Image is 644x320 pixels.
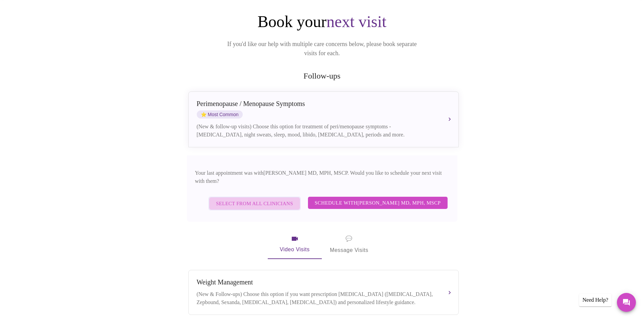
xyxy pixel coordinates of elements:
[187,71,457,81] h2: Follow-ups
[188,270,459,315] button: Weight Management(New & Follow-ups) Choose this option if you want prescription [MEDICAL_DATA] ([...
[315,198,441,207] span: Schedule with [PERSON_NAME] MD, MPH, MSCP
[579,294,612,306] div: Need Help?
[276,235,314,254] span: Video Visits
[187,12,457,31] h1: Book your
[209,197,301,210] button: Select from All Clinicians
[330,234,368,255] span: Message Visits
[197,110,243,119] span: Most Common
[197,290,437,306] div: (New & Follow-ups) Choose this option if you want prescription [MEDICAL_DATA] ([MEDICAL_DATA], Ze...
[218,40,426,58] p: If you'd like our help with multiple care concerns below, please book separate visits for each.
[345,234,352,243] span: message
[327,13,386,30] span: next visit
[201,112,207,117] span: star
[216,199,293,208] span: Select from All Clinicians
[188,91,459,147] button: Perimenopause / Menopause SymptomsstarMost Common(New & follow-up visits) Choose this option for ...
[197,100,437,108] div: Perimenopause / Menopause Symptoms
[308,197,448,209] button: Schedule with[PERSON_NAME] MD, MPH, MSCP
[617,293,636,312] button: Messages
[197,278,437,286] div: Weight Management
[195,169,449,185] p: Your last appointment was with [PERSON_NAME] MD, MPH, MSCP . Would you like to schedule your next...
[197,123,437,139] div: (New & follow-up visits) Choose this option for treatment of peri/menopause symptoms - [MEDICAL_D...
